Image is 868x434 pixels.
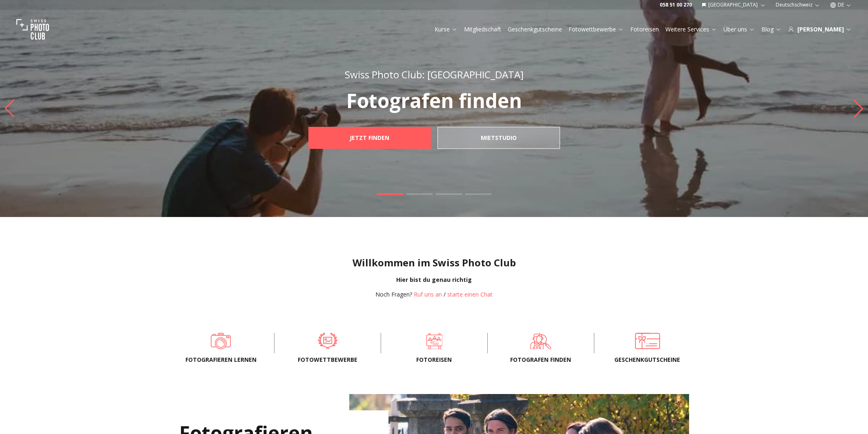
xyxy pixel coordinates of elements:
a: JETZT FINDEN [308,127,431,149]
button: Fotoreisen [627,24,662,35]
span: Geschenkgutscheine [607,356,687,364]
span: Noch Fragen? [375,290,412,298]
p: Fotografen finden [290,91,578,111]
span: Swiss Photo Club: [GEOGRAPHIC_DATA] [345,68,524,81]
b: JETZT FINDEN [350,134,389,142]
a: Fotowettbewerbe [569,25,624,33]
a: Geschenkgutscheine [607,333,687,349]
span: Fotowettbewerbe [288,356,368,364]
a: Fotoreisen [630,25,659,33]
img: Swiss photo club [16,13,49,46]
button: starte einen Chat [447,290,493,299]
a: Fotografieren lernen [181,333,261,349]
a: Fotoreisen [394,333,474,349]
a: Fotowettbewerbe [288,333,368,349]
button: Fotowettbewerbe [565,24,627,35]
button: Kurse [431,24,461,35]
b: mietstudio [481,134,517,142]
button: Geschenkgutscheine [504,24,565,35]
button: Blog [758,24,785,35]
a: Über uns [723,25,755,33]
div: [PERSON_NAME] [788,25,852,33]
a: mietstudio [437,127,560,149]
span: Fotografieren lernen [181,356,261,364]
div: Hier bist du genau richtig [7,276,861,284]
span: Fotografen finden [501,356,581,364]
h1: Willkommen im Swiss Photo Club [7,256,861,269]
a: 058 51 00 270 [660,2,692,8]
button: Weitere Services [662,24,720,35]
a: Kurse [435,25,457,33]
a: Geschenkgutscheine [508,25,562,33]
div: / [375,290,493,299]
a: Ruf uns an [414,290,442,298]
button: Mitgliedschaft [461,24,504,35]
a: Weitere Services [665,25,717,33]
span: Fotoreisen [394,356,474,364]
button: Über uns [720,24,758,35]
a: Mitgliedschaft [464,25,501,33]
a: Blog [761,25,781,33]
a: Fotografen finden [501,333,581,349]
